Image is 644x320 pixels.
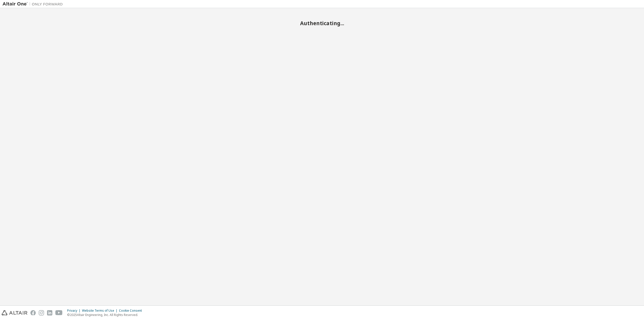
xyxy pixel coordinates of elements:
img: Altair One [3,2,65,7]
div: Website Terms of Use [82,309,119,313]
img: youtube.svg [55,310,63,315]
div: Privacy [67,309,82,313]
img: linkedin.svg [47,310,52,315]
p: © 2025 Altair Engineering, Inc. All Rights Reserved. [67,313,145,317]
img: facebook.svg [30,310,36,315]
img: instagram.svg [39,310,44,315]
div: Cookie Consent [119,309,145,313]
h2: Authenticating... [3,20,641,26]
img: altair_logo.svg [2,310,27,315]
